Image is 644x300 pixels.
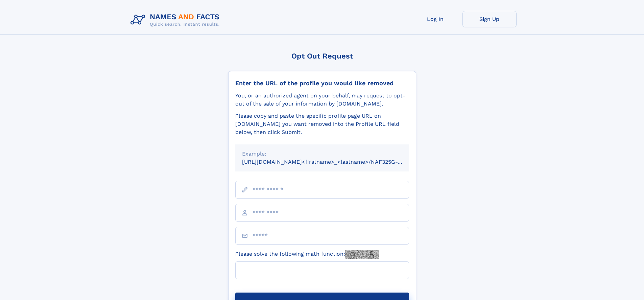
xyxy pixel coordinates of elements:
[242,150,402,158] div: Example:
[242,159,422,165] small: [URL][DOMAIN_NAME]<firstname>_<lastname>/NAF325G-xxxxxxxx
[462,11,517,27] a: Sign Up
[235,92,409,108] div: You, or an authorized agent on your behalf, may request to opt-out of the sale of your informatio...
[235,79,409,87] div: Enter the URL of the profile you would like removed
[235,250,379,259] label: Please solve the following math function:
[235,112,409,136] div: Please copy and paste the specific profile page URL on [DOMAIN_NAME] you want removed into the Pr...
[228,52,416,60] div: Opt Out Request
[128,11,225,29] img: Logo Names and Facts
[408,11,462,27] a: Log In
